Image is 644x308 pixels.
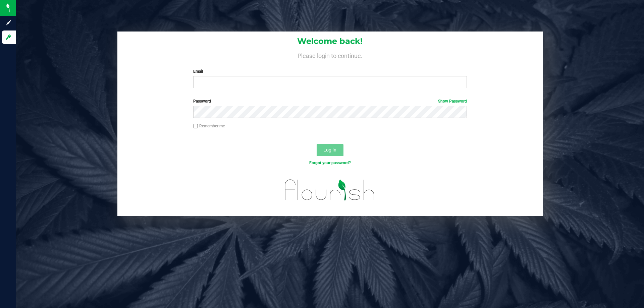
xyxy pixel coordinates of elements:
[277,173,383,207] img: flourish_logo.svg
[117,37,543,46] h1: Welcome back!
[317,144,343,156] button: Log In
[309,161,351,165] a: Forgot your password?
[193,68,467,74] label: Email
[438,99,467,104] a: Show Password
[193,123,225,129] label: Remember me
[5,34,12,41] inline-svg: Log in
[193,124,198,129] input: Remember me
[117,51,543,59] h4: Please login to continue.
[5,19,12,26] inline-svg: Sign up
[193,99,211,104] span: Password
[323,147,336,152] span: Log In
